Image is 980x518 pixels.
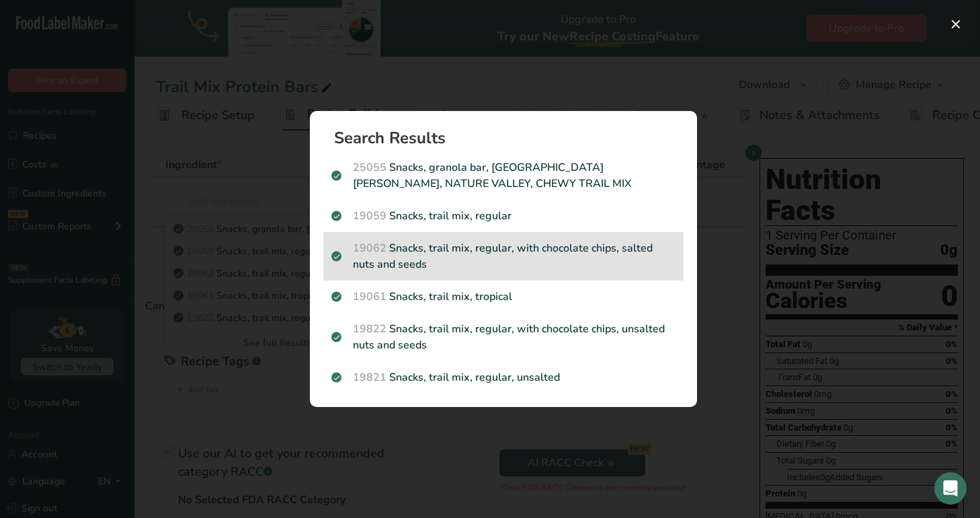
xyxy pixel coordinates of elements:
[934,472,967,505] div: Open Intercom Messenger
[331,289,676,305] p: Snacks, trail mix, tropical
[331,159,676,192] p: Snacks, granola bar, [GEOGRAPHIC_DATA][PERSON_NAME], NATURE VALLEY, CHEWY TRAIL MIX
[353,209,386,223] span: 19059
[331,208,676,224] p: Snacks, trail mix, regular
[331,240,676,272] p: Snacks, trail mix, regular, with chocolate chips, salted nuts and seeds
[353,289,386,304] span: 19061
[353,241,386,256] span: 19062
[353,322,386,336] span: 19822
[331,321,676,353] p: Snacks, trail mix, regular, with chocolate chips, unsalted nuts and seeds
[353,160,386,175] span: 25055
[334,130,684,146] h1: Search Results
[353,370,386,385] span: 19821
[331,369,676,385] p: Snacks, trail mix, regular, unsalted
